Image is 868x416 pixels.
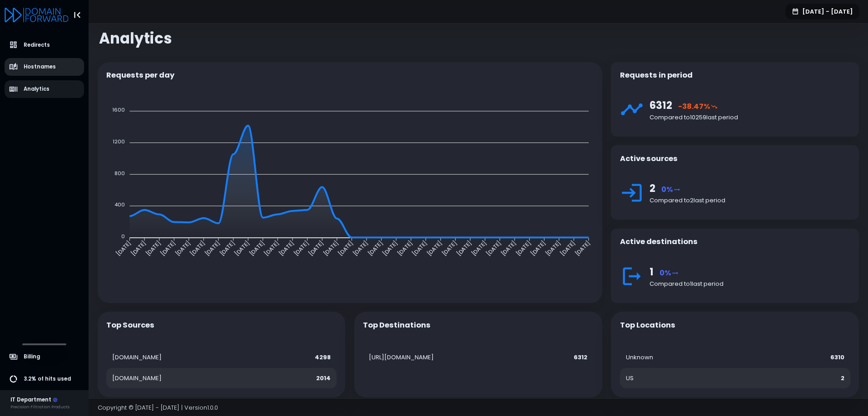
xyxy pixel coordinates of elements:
strong: 2014 [316,374,331,382]
tspan: [DATE] [129,239,148,257]
tspan: [DATE] [544,239,562,257]
td: [DOMAIN_NAME] [106,368,265,389]
tspan: [DATE] [396,239,414,257]
strong: 4298 [315,353,331,362]
a: Hostnames [5,58,84,76]
tspan: [DATE] [278,239,296,257]
div: IT Department [10,396,69,404]
span: 0% [661,184,680,195]
tspan: [DATE] [514,239,532,257]
h5: Top Destinations [363,321,431,330]
tspan: [DATE] [455,239,473,257]
tspan: 400 [114,201,125,208]
tspan: 0 [121,233,125,240]
span: Redirects [24,41,50,49]
tspan: 800 [114,169,125,176]
div: 6312 [650,98,850,113]
span: 3.2% of hits used [24,375,71,383]
h4: Requests in period [620,71,693,80]
h4: Active sources [620,154,678,163]
tspan: [DATE] [203,239,222,257]
h5: Requests per day [106,71,174,80]
h5: Top Locations [620,321,675,330]
tspan: 1600 [112,106,125,113]
tspan: [DATE] [352,239,370,257]
strong: 6312 [574,353,587,362]
div: Compared to 10259 last period [650,113,850,122]
div: Compared to 2 last period [650,196,850,205]
td: [URL][DOMAIN_NAME] [363,347,536,368]
a: Billing [5,348,84,366]
tspan: [DATE] [233,239,251,257]
tspan: [DATE] [500,239,518,257]
tspan: 1200 [113,138,125,145]
strong: 6310 [830,353,844,362]
tspan: [DATE] [485,239,503,257]
tspan: [DATE] [411,239,429,257]
span: Analytics [99,29,172,47]
tspan: [DATE] [248,239,266,257]
h4: Active destinations [620,237,698,246]
div: 1 [650,264,850,279]
tspan: [DATE] [366,239,384,257]
tspan: [DATE] [470,239,488,257]
div: Precision Filtration Products [10,404,69,410]
span: Billing [24,353,40,361]
span: 0% [660,268,679,278]
tspan: [DATE] [188,239,207,257]
tspan: [DATE] [114,239,133,257]
td: US [620,368,759,389]
tspan: [DATE] [574,239,592,257]
td: [DOMAIN_NAME] [106,347,265,368]
tspan: [DATE] [529,239,547,257]
tspan: [DATE] [174,239,192,257]
a: Redirects [5,36,84,54]
span: Analytics [24,85,50,93]
tspan: [DATE] [426,239,444,257]
button: Toggle Aside [69,6,86,24]
a: 3.2% of hits used [5,370,84,388]
button: [DATE] - [DATE] [785,4,859,20]
tspan: [DATE] [159,239,177,257]
tspan: [DATE] [322,239,340,257]
tspan: [DATE] [144,239,162,257]
div: 2 [650,181,850,196]
tspan: [DATE] [292,239,310,257]
tspan: [DATE] [263,239,281,257]
a: Logo [5,8,69,20]
span: -38.47% [678,101,718,112]
a: Analytics [5,80,84,98]
span: Copyright © [DATE] - [DATE] | Version 1.0.0 [98,403,218,411]
h5: Top Sources [106,321,154,330]
tspan: [DATE] [307,239,325,257]
div: Compared to 1 last period [650,279,850,289]
tspan: [DATE] [559,239,577,257]
span: Hostnames [24,63,56,71]
tspan: [DATE] [218,239,236,257]
td: Unknown [620,347,759,368]
tspan: [DATE] [440,239,458,257]
tspan: [DATE] [381,239,399,257]
strong: 2 [841,374,844,382]
tspan: [DATE] [337,239,355,257]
